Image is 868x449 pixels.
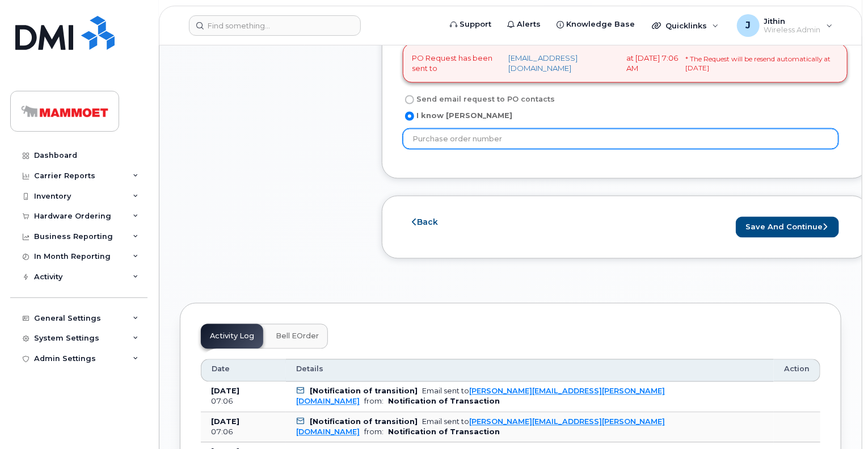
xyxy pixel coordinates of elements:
[665,21,707,30] span: Quicklinks
[310,418,418,426] b: [Notification of transition]
[745,19,751,32] span: J
[405,112,414,121] input: I know [PERSON_NAME]
[686,54,838,73] small: * The Request will be resend automatically at [DATE]
[517,19,541,30] span: Alerts
[729,14,841,37] div: Jithin
[388,428,500,437] b: Notification of Transaction
[211,387,239,396] b: [DATE]
[296,418,665,437] a: [PERSON_NAME][EMAIL_ADDRESS][PERSON_NAME][DOMAIN_NAME]
[211,418,239,426] b: [DATE]
[644,14,727,37] div: Quicklinks
[416,95,555,104] span: Send email request to PO contacts
[211,427,276,438] div: 07:06
[296,418,665,437] div: Email sent to
[403,129,838,149] input: Purchase order number
[296,387,665,406] a: [PERSON_NAME][EMAIL_ADDRESS][PERSON_NAME][DOMAIN_NAME]
[736,217,839,238] button: Save and Continue
[499,13,549,36] a: Alerts
[566,19,635,30] span: Knowledge Base
[549,13,643,36] a: Knowledge Base
[310,387,418,396] b: [Notification of transition]
[819,400,859,440] iframe: Messenger Launcher
[296,387,665,406] div: Email sent to
[211,397,276,407] div: 07:06
[460,19,491,30] span: Support
[276,332,319,341] span: Bell eOrder
[442,13,499,36] a: Support
[412,217,438,228] a: Back
[508,53,627,74] a: [EMAIL_ADDRESS][DOMAIN_NAME]
[416,112,512,120] span: I know [PERSON_NAME]
[364,397,384,406] span: from:
[403,44,848,83] div: PO Request has been sent to at [DATE] 7:06 AM
[388,397,500,406] b: Notification of Transaction
[774,359,820,382] th: Action
[764,16,821,26] span: Jithin
[364,428,384,437] span: from:
[405,95,414,104] input: Send email request to PO contacts
[296,364,323,375] span: Details
[764,26,821,35] span: Wireless Admin
[212,364,230,375] span: Date
[189,15,361,36] input: Find something...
